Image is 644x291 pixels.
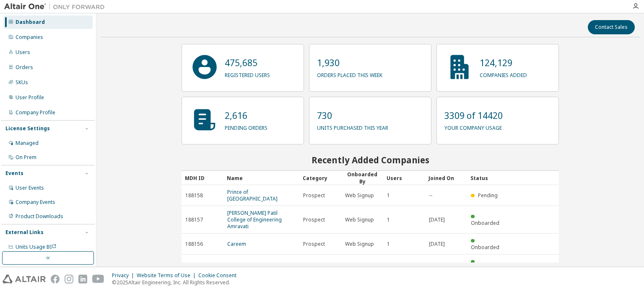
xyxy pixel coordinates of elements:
[588,20,635,34] button: Contact Sales
[16,213,63,220] div: Product Downloads
[303,262,325,268] span: Prospect
[345,241,374,247] span: Web Signup
[444,109,503,122] p: 3309 of 14420
[65,275,73,283] img: instagram.svg
[137,272,198,279] div: Website Terms of Use
[345,216,374,223] span: Web Signup
[480,69,527,79] p: companies added
[112,272,137,279] div: Privacy
[16,140,39,147] div: Managed
[16,19,45,26] div: Dashboard
[429,216,445,223] span: [DATE]
[198,272,241,279] div: Cookie Consent
[185,192,203,199] span: 188158
[185,241,203,247] span: 188156
[5,229,44,236] div: External Links
[225,122,267,131] p: pending orders
[16,185,44,191] div: User Events
[227,188,278,202] a: Prince of [GEOGRAPHIC_DATA]
[387,192,390,199] span: 1
[480,57,527,69] p: 124,129
[16,154,36,161] div: On Prem
[16,79,28,86] div: SKUs
[225,69,270,79] p: registered users
[78,275,87,283] img: linkedin.svg
[16,49,30,56] div: Users
[470,171,506,185] div: Status
[182,155,559,165] h2: Recently Added Companies
[303,216,325,223] span: Prospect
[428,171,464,185] div: Joined On
[387,216,390,223] span: 1
[429,192,432,199] span: --
[16,199,55,206] div: Company Events
[227,261,251,268] a: ELEATION
[317,109,388,122] p: 730
[345,171,380,185] div: Onboarded By
[387,262,390,268] span: 1
[429,241,445,247] span: [DATE]
[303,171,338,185] div: Category
[185,262,203,268] span: 188155
[225,57,270,69] p: 475,685
[345,262,374,268] span: Web Signup
[317,122,388,131] p: units purchased this year
[4,3,109,11] img: Altair One
[317,57,382,69] p: 1,930
[227,240,246,247] a: Careem
[185,216,203,223] span: 188157
[471,219,499,227] span: Onboarded
[16,109,55,116] div: Company Profile
[16,34,43,41] div: Companies
[227,171,296,185] div: Name
[227,209,282,230] a: [PERSON_NAME] Patil College of Engineering Amravati
[16,243,57,250] span: Units Usage BI
[387,241,390,247] span: 1
[303,192,325,199] span: Prospect
[3,275,46,283] img: altair_logo.svg
[471,244,499,251] span: Onboarded
[5,170,23,177] div: Events
[16,64,33,71] div: Orders
[185,171,220,185] div: MDH ID
[16,94,44,101] div: User Profile
[429,262,445,268] span: [DATE]
[51,275,60,283] img: facebook.svg
[92,275,104,283] img: youtube.svg
[317,69,382,79] p: orders placed this week
[303,241,325,247] span: Prospect
[225,109,267,122] p: 2,616
[345,192,374,199] span: Web Signup
[5,125,50,132] div: License Settings
[387,171,422,185] div: Users
[444,122,503,131] p: your company usage
[112,279,241,286] p: © 2025 Altair Engineering, Inc. All Rights Reserved.
[478,192,498,199] span: Pending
